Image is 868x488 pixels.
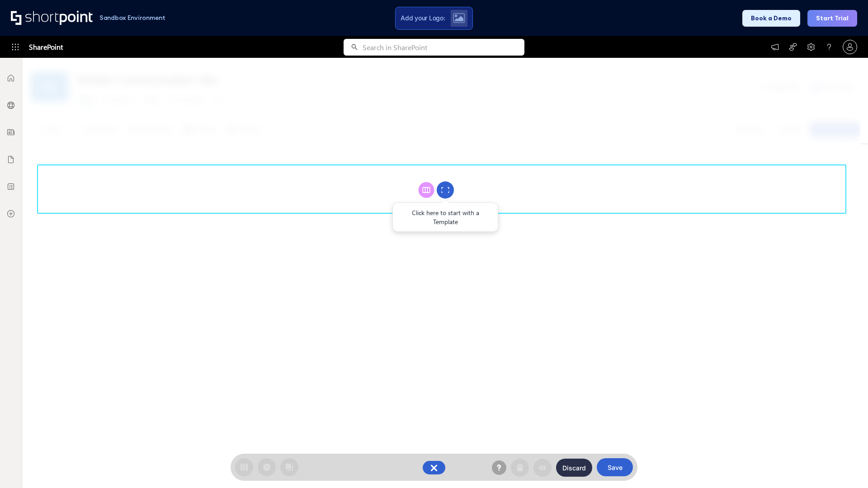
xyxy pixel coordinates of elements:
[556,459,592,477] button: Discard
[99,15,165,20] h1: Sandbox Environment
[807,10,857,27] button: Start Trial
[823,445,868,488] iframe: Chat Widget
[363,39,524,56] input: Search in SharePoint
[453,13,465,23] img: Upload logo
[742,10,800,27] button: Book a Demo
[401,14,445,22] span: Add your Logo:
[29,36,63,58] span: SharePoint
[597,458,633,476] button: Save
